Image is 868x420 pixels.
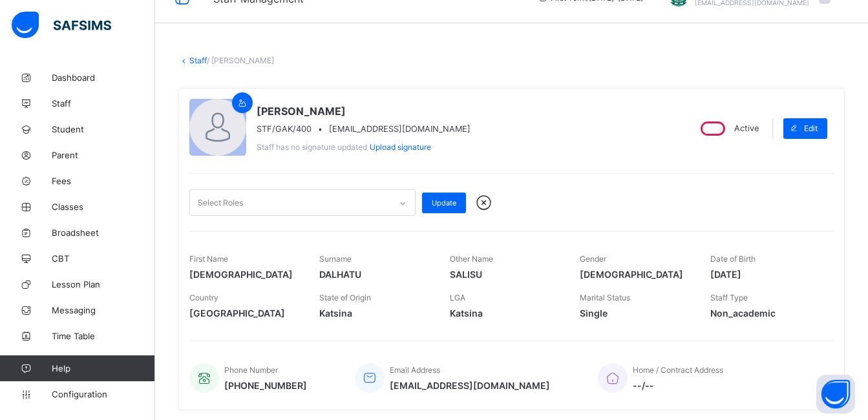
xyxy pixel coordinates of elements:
img: safsims [12,12,111,39]
span: Fees [52,176,155,186]
span: Country [189,293,218,302]
span: --/-- [633,380,723,391]
span: LGA [450,293,465,302]
span: Upload signature [370,142,431,152]
span: Phone Number [224,365,278,375]
span: Edit [804,123,818,133]
span: Staff has no signature updated [257,142,367,152]
span: Other Name [450,254,493,264]
span: Katsina [319,308,430,319]
span: Date of Birth [710,254,756,264]
span: Dashboard [52,72,155,83]
span: State of Origin [319,293,371,302]
span: Surname [319,254,352,264]
a: Staff [189,56,207,65]
span: / [PERSON_NAME] [207,56,274,65]
span: Gender [580,254,606,264]
span: Home / Contract Address [633,365,723,375]
span: [PHONE_NUMBER] [224,380,307,391]
span: [DEMOGRAPHIC_DATA] [580,269,690,280]
span: Staff Type [710,293,748,302]
span: DALHATU [319,269,430,280]
span: Active [734,123,759,133]
span: [EMAIL_ADDRESS][DOMAIN_NAME] [329,124,471,134]
div: • [257,124,471,134]
span: Configuration [52,389,154,399]
button: Open asap [816,375,855,414]
span: [EMAIL_ADDRESS][DOMAIN_NAME] [390,380,550,391]
span: Update [432,198,456,207]
div: Select Roles [198,191,243,215]
span: STF/GAK/400 [257,124,312,134]
span: Email Address [390,365,440,375]
span: Messaging [52,305,155,315]
span: Time Table [52,331,155,341]
span: [GEOGRAPHIC_DATA] [189,308,300,319]
span: [DATE] [710,269,821,280]
span: Student [52,124,155,134]
span: SALISU [450,269,560,280]
span: Staff [52,98,155,109]
span: Single [580,308,690,319]
span: [PERSON_NAME] [257,105,471,118]
span: Lesson Plan [52,279,155,289]
span: Katsina [450,308,560,319]
span: Broadsheet [52,227,155,238]
span: CBT [52,253,155,264]
span: Marital Status [580,293,630,302]
span: Parent [52,150,155,160]
span: Classes [52,202,155,212]
span: [DEMOGRAPHIC_DATA] [189,269,300,280]
span: First Name [189,254,228,264]
span: Help [52,363,154,373]
span: Non_academic [710,308,821,319]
